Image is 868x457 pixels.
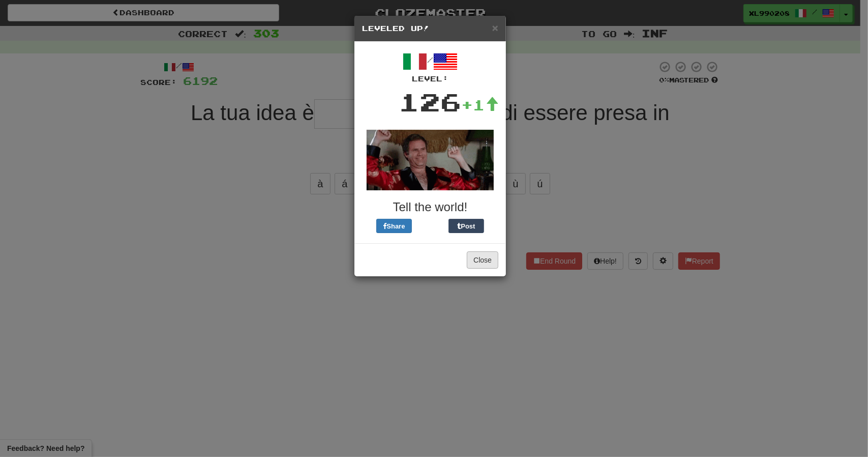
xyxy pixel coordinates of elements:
div: / [362,49,498,84]
button: Close [467,251,498,269]
div: Level: [362,74,498,84]
button: Share [376,219,412,233]
div: 126 [399,84,462,120]
h5: Leveled Up! [362,23,498,34]
span: × [492,22,498,34]
button: Close [492,22,498,33]
iframe: X Post Button [412,219,448,233]
button: Post [448,219,484,233]
h3: Tell the world! [362,201,498,214]
div: +1 [462,95,499,115]
img: will-ferrel-d6c07f94194e19e98823ed86c433f8fc69ac91e84bfcb09b53c9a5692911eaa6.gif [367,130,494,190]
